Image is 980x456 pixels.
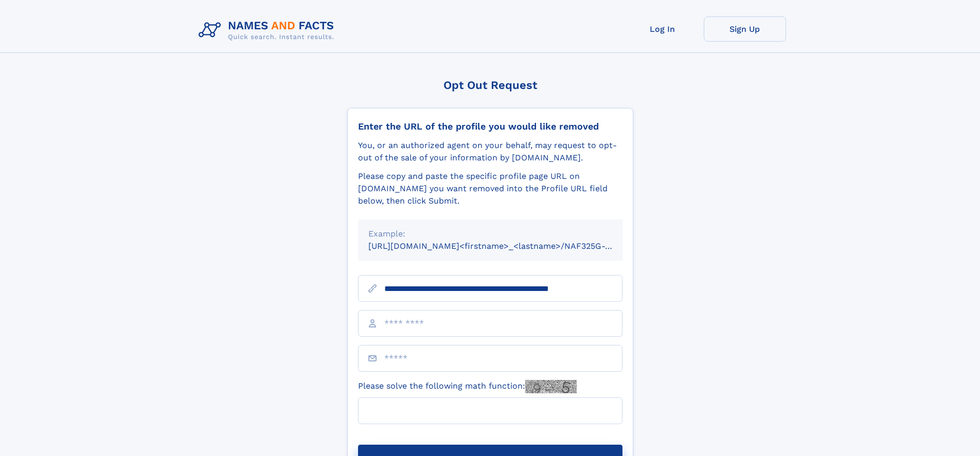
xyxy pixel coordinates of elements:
[621,16,704,42] a: Log In
[358,139,622,164] div: You, or an authorized agent on your behalf, may request to opt-out of the sale of your informatio...
[368,241,642,251] small: [URL][DOMAIN_NAME]<firstname>_<lastname>/NAF325G-xxxxxxxx
[358,170,622,207] div: Please copy and paste the specific profile page URL on [DOMAIN_NAME] you want removed into the Pr...
[194,16,343,44] img: Logo Names and Facts
[704,16,786,42] a: Sign Up
[358,121,622,132] div: Enter the URL of the profile you would like removed
[358,380,577,393] label: Please solve the following math function:
[347,79,633,92] div: Opt Out Request
[368,228,612,240] div: Example:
